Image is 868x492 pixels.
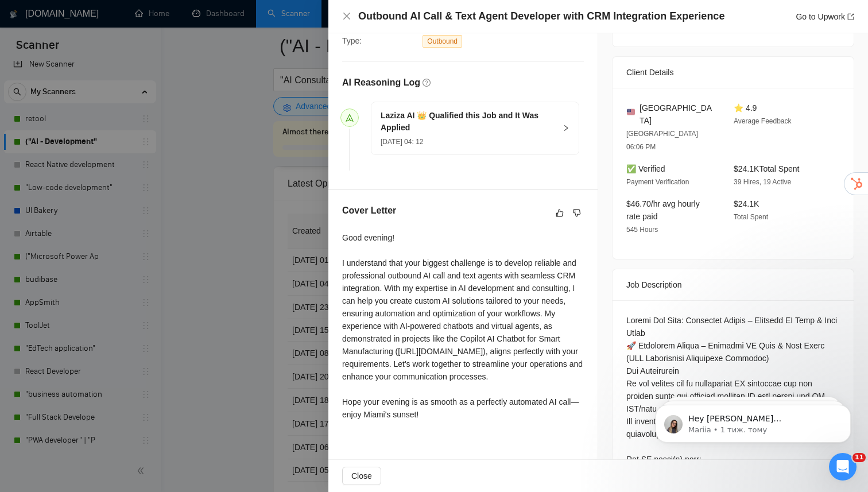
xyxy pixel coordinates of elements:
span: 545 Hours [626,226,658,234]
div: Client Details [626,57,840,88]
span: ⭐ 4.9 [734,103,757,113]
iframe: Intercom live chat [829,453,857,481]
span: Outbound [423,35,462,48]
button: Close [342,11,351,21]
span: [GEOGRAPHIC_DATA] 06:06 PM [626,130,698,151]
span: Average Feedback [734,117,792,125]
div: Good evening! I understand that your biggest challenge is to develop reliable and professional ou... [342,231,584,421]
span: export [847,13,854,20]
h4: Outbound AI Call & Text Agent Developer with CRM Integration Experience [358,9,724,24]
h5: AI Reasoning Log [342,76,420,90]
span: Total Spent [734,213,768,221]
span: 11 [852,453,866,462]
span: dislike [573,208,581,218]
div: Job Description [626,269,840,300]
h5: Cover Letter [342,204,396,218]
span: right [563,125,569,131]
img: 🇺🇸 [627,108,635,116]
a: Go to Upworkexport [796,12,854,21]
span: Payment Verification [626,178,689,186]
span: Type: [342,36,362,45]
span: question-circle [423,79,431,87]
span: $46.70/hr avg hourly rate paid [626,199,700,221]
h5: Laziza AI 👑 Qualified this Job and It Was Applied [381,110,556,134]
button: Close [342,467,381,485]
button: like [553,206,567,220]
span: [GEOGRAPHIC_DATA] [640,102,715,127]
span: [DATE] 04: 12 [381,138,423,146]
span: 39 Hires, 19 Active [734,178,791,186]
span: ✅ Verified [626,164,665,173]
span: like [556,208,564,218]
iframe: Intercom notifications повідомлення [638,381,868,461]
span: close [342,11,351,21]
span: $24.1K [734,199,759,208]
span: send [346,114,354,122]
span: $24.1K Total Spent [734,164,799,173]
button: dislike [570,206,584,220]
span: Close [351,470,372,482]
